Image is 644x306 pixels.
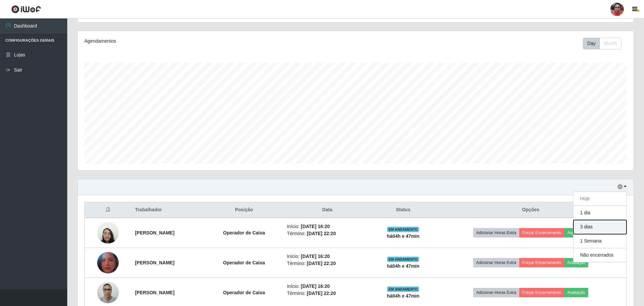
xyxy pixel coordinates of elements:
button: Avaliação [564,288,588,297]
button: Adicionar Horas Extra [473,258,519,267]
li: Término: [287,230,368,237]
button: Month [600,38,621,49]
span: EM ANDAMENTO [387,257,419,262]
button: 1 Semana [573,234,627,248]
button: Forçar Encerramento [519,228,564,237]
strong: Operador de Caixa [223,260,265,265]
div: Toolbar with button groups [583,38,627,49]
time: [DATE] 16:20 [301,254,330,259]
li: Início: [287,253,368,260]
img: 1744290143147.jpeg [97,249,119,276]
div: First group [583,38,621,49]
time: [DATE] 22:20 [307,291,336,296]
th: Opções [435,202,627,218]
strong: [PERSON_NAME] [135,260,174,265]
strong: há 04 h e 47 min [387,233,420,239]
time: [DATE] 16:20 [301,224,330,229]
button: Hoje [573,192,627,206]
strong: há 04 h e 47 min [387,293,420,299]
strong: [PERSON_NAME] [135,230,174,235]
button: Adicionar Horas Extra [473,228,519,237]
strong: [PERSON_NAME] [135,290,174,295]
img: 1696952889057.jpeg [97,218,119,247]
button: Day [583,38,600,49]
strong: há 04 h e 47 min [387,263,420,269]
time: [DATE] 22:20 [307,261,336,266]
li: Início: [287,283,368,290]
li: Término: [287,260,368,267]
th: Data [283,202,372,218]
span: EM ANDAMENTO [387,287,419,292]
div: Agendamentos [84,38,305,45]
button: Forçar Encerramento [519,288,564,297]
button: Não encerrados [573,248,627,262]
li: Início: [287,223,368,230]
th: Trabalhador [131,202,205,218]
th: Posição [205,202,283,218]
time: [DATE] 22:20 [307,231,336,236]
img: CoreUI Logo [11,5,41,13]
button: Forçar Encerramento [519,258,564,267]
time: [DATE] 16:20 [301,283,330,289]
button: Avaliação [564,258,588,267]
th: Status [372,202,435,218]
li: Término: [287,290,368,297]
strong: Operador de Caixa [223,230,265,235]
strong: Operador de Caixa [223,290,265,295]
button: Adicionar Horas Extra [473,288,519,297]
button: Avaliação [564,228,588,237]
span: EM ANDAMENTO [387,227,419,232]
button: 3 dias [573,220,627,234]
button: 1 dia [573,206,627,220]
